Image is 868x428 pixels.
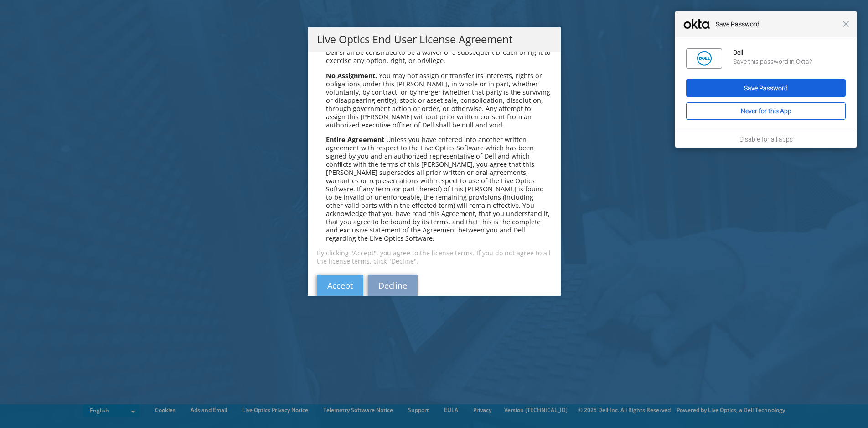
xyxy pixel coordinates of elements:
img: xFjeucAAAAGSURBVAMAnOHZJfIqJfQAAAAASUVORK5CYII= [697,51,712,66]
div: Save this password in Okta? [733,58,846,66]
button: Save Password [686,79,846,97]
button: Never for this App [686,102,846,120]
div: Dell [733,48,846,57]
span: Save Password [711,19,842,30]
span: Close [842,21,849,27]
a: Disable for all apps [739,136,793,143]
